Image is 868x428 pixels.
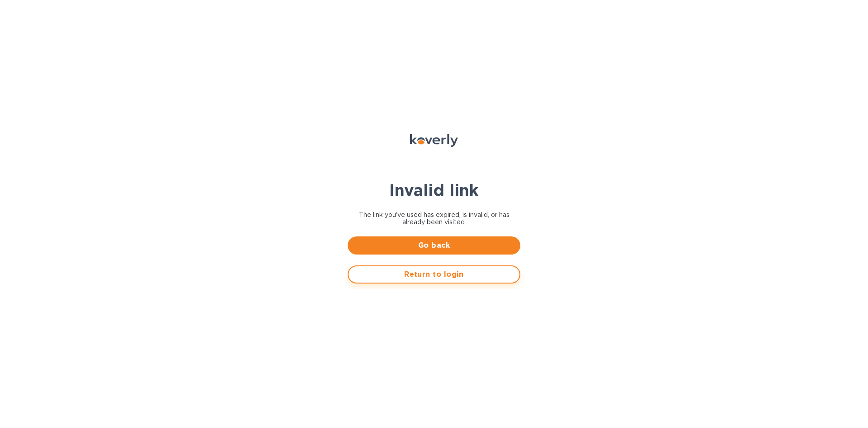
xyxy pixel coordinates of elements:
[348,265,520,284] button: Return to login
[389,180,479,200] b: Invalid link
[348,211,520,226] span: The link you've used has expired, is invalid, or has already been visited.
[356,269,512,280] span: Return to login
[410,134,458,147] img: Koverly
[348,236,520,255] button: Go back
[355,240,513,251] span: Go back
